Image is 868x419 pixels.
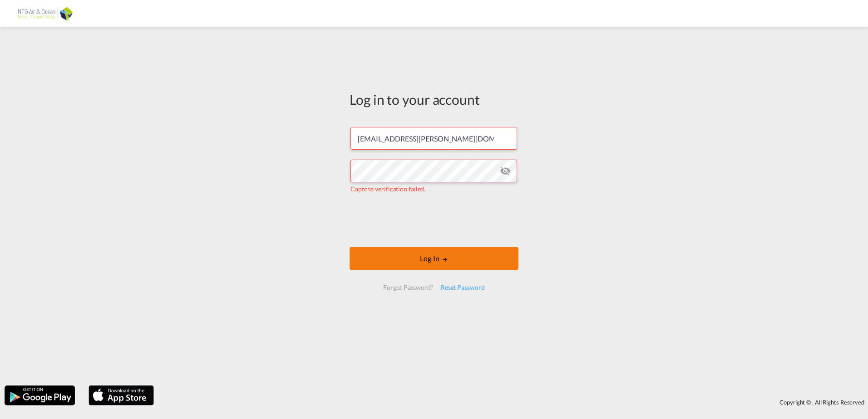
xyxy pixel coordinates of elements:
[14,4,75,24] img: 24501a20ab7611ecb8bce1a71c18ae17.png
[158,395,868,410] div: Copyright © . All Rights Reserved
[350,90,518,109] div: Log in to your account
[350,127,517,150] input: Enter email/phone number
[437,279,488,296] div: Reset Password
[88,385,155,406] img: apple.png
[350,185,425,193] span: Captcha verification failed.
[380,279,437,296] div: Forgot Password?
[350,247,518,270] button: LOGIN
[4,385,76,406] img: google.png
[500,166,511,176] md-icon: icon-eye-off
[365,203,503,238] iframe: reCAPTCHA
